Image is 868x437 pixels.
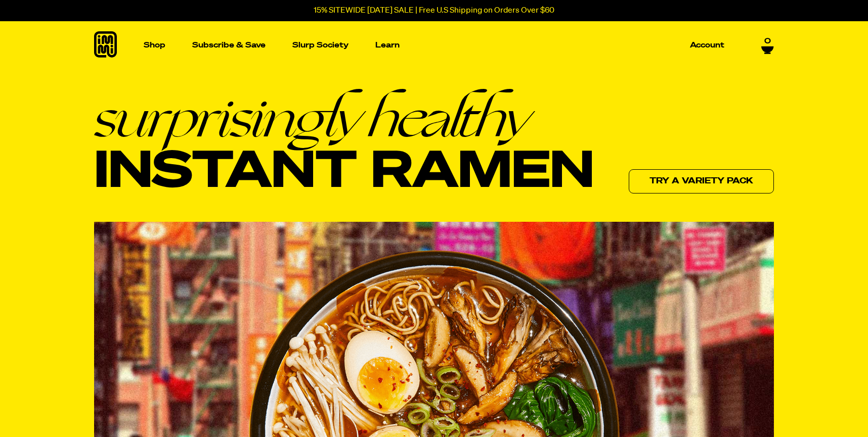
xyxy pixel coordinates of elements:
[761,34,774,51] a: 0
[371,21,404,69] a: Learn
[686,37,728,53] a: Account
[188,37,270,53] a: Subscribe & Save
[375,41,400,49] p: Learn
[629,169,774,193] a: Try a variety pack
[140,21,169,69] a: Shop
[94,89,594,201] h1: Instant Ramen
[192,41,266,49] p: Subscribe & Save
[314,6,554,15] p: 15% SITEWIDE [DATE] SALE | Free U.S Shipping on Orders Over $60
[288,37,353,53] a: Slurp Society
[94,89,594,145] em: surprisingly healthy
[140,21,728,69] nav: Main navigation
[764,34,771,43] span: 0
[690,41,724,49] p: Account
[144,41,165,49] p: Shop
[292,41,349,49] p: Slurp Society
